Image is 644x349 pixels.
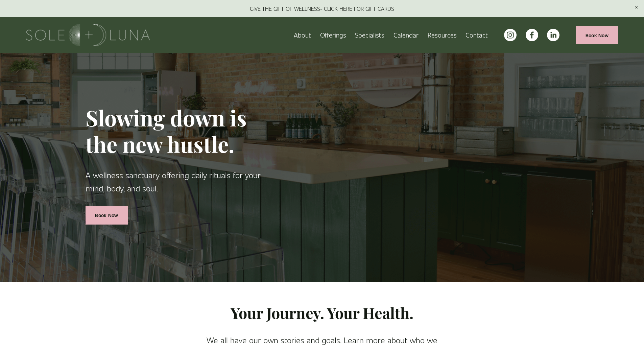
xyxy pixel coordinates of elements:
strong: Your Journey. Your Health. [231,303,413,323]
p: A wellness sanctuary offering daily rituals for your mind, body, and soul. [86,168,281,194]
a: Contact [466,29,488,41]
a: instagram-unauth [504,29,517,41]
a: folder dropdown [428,29,457,41]
span: Offerings [320,30,346,40]
a: Calendar [393,29,419,41]
a: About [294,29,311,41]
img: Sole + Luna [26,24,150,46]
a: facebook-unauth [526,29,538,41]
a: LinkedIn [547,29,559,41]
a: Specialists [355,29,384,41]
h1: Slowing down is the new hustle. [86,104,281,158]
a: folder dropdown [320,29,346,41]
span: Resources [428,30,457,40]
a: Book Now [576,26,618,44]
a: Book Now [86,206,128,225]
